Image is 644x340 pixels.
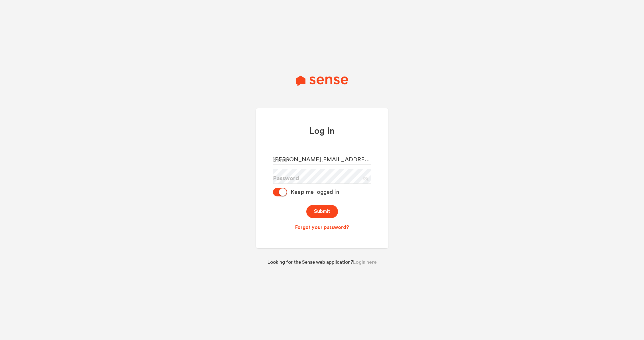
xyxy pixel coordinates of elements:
[273,125,371,137] h1: Log in
[296,75,348,86] img: Sense Logo
[353,260,377,265] a: Login here
[273,224,371,231] a: Forgot your password?
[287,189,339,196] div: Keep me logged in
[254,254,390,266] div: Looking for the Sense web application?
[306,205,338,218] button: Submit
